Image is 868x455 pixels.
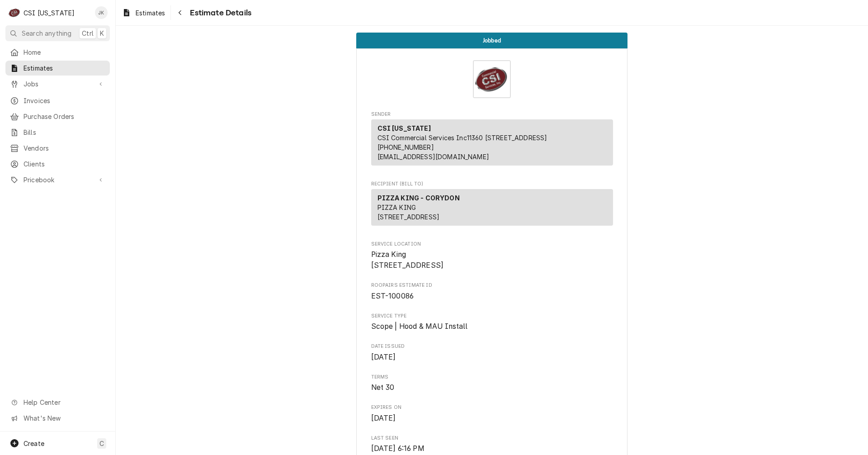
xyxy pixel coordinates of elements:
[371,404,613,411] span: Expires On
[24,8,75,18] div: CSI [US_STATE]
[8,6,21,19] div: CSI Kentucky's Avatar
[377,134,547,142] span: CSI Commercial Services Inc11360 [STREET_ADDRESS]
[377,124,431,132] strong: CSI [US_STATE]
[24,143,105,153] span: Vendors
[24,112,105,121] span: Purchase Orders
[24,79,92,89] span: Jobs
[377,204,440,221] span: PIZZA KING [STREET_ADDRESS]
[5,141,110,156] a: Vendors
[371,435,613,442] span: Last Seen
[371,313,613,320] span: Service Type
[371,119,613,166] div: Sender
[371,282,613,289] span: Roopairs Estimate ID
[371,382,613,393] span: Terms
[82,28,94,38] span: Ctrl
[371,291,613,302] span: Roopairs Estimate ID
[371,111,613,170] div: Estimate Sender
[24,413,104,423] span: What's New
[377,143,434,151] a: [PHONE_NUMBER]
[100,28,104,38] span: K
[24,175,92,185] span: Pricebook
[371,444,425,453] span: [DATE] 6:16 PM
[95,6,108,19] div: Jeff Kuehl's Avatar
[371,111,613,118] span: Sender
[371,292,414,300] span: EST-100086
[371,414,396,422] span: [DATE]
[5,109,110,124] a: Purchase Orders
[371,180,613,188] span: Recipient (Bill To)
[173,5,187,20] button: Navigate back
[371,282,613,301] div: Roopairs Estimate ID
[371,313,613,332] div: Service Type
[24,63,105,73] span: Estimates
[371,189,613,229] div: Recipient (Bill To)
[5,172,110,187] a: Go to Pricebook
[483,38,501,43] span: Jobbed
[371,180,613,230] div: Estimate Recipient
[371,189,613,226] div: Recipient (Bill To)
[118,5,169,20] a: Estimates
[24,398,104,407] span: Help Center
[5,25,110,41] button: Search anythingCtrlK
[377,153,489,161] a: [EMAIL_ADDRESS][DOMAIN_NAME]
[24,96,105,105] span: Invoices
[371,241,613,248] span: Service Location
[5,411,110,426] a: Go to What's New
[22,28,71,38] span: Search anything
[371,343,613,350] span: Date Issued
[24,128,105,137] span: Bills
[5,156,110,171] a: Clients
[99,439,104,448] span: C
[24,47,105,57] span: Home
[95,6,108,19] div: JK
[5,76,110,91] a: Go to Jobs
[5,45,110,60] a: Home
[187,7,251,19] span: Estimate Details
[371,343,613,362] div: Date Issued
[5,125,110,140] a: Bills
[24,159,105,169] span: Clients
[371,404,613,423] div: Expires On
[473,60,511,98] img: Logo
[356,33,627,48] div: Status
[136,8,165,18] span: Estimates
[371,353,396,361] span: [DATE]
[8,6,21,19] div: C
[371,241,613,271] div: Service Location
[24,440,44,447] span: Create
[371,119,613,169] div: Sender
[371,413,613,424] span: Expires On
[371,250,444,270] span: Pizza King [STREET_ADDRESS]
[371,352,613,363] span: Date Issued
[371,322,468,331] span: Scope | Hood & MAU Install
[371,374,613,393] div: Terms
[377,194,460,202] strong: PIZZA KING - CORYDON
[5,93,110,108] a: Invoices
[5,61,110,76] a: Estimates
[371,374,613,381] span: Terms
[371,443,613,454] span: Last Seen
[371,435,613,454] div: Last Seen
[371,321,613,332] span: Service Type
[371,383,395,392] span: Net 30
[371,249,613,270] span: Service Location
[5,395,110,410] a: Go to Help Center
